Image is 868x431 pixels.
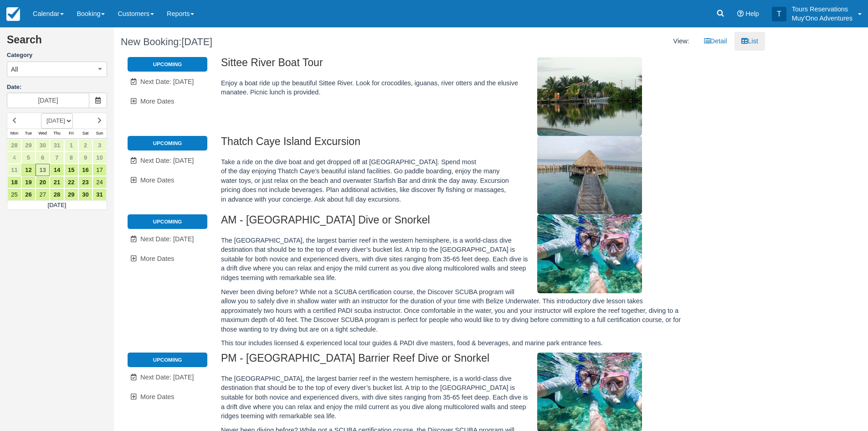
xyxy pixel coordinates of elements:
a: 26 [21,188,36,201]
a: 24 [92,176,107,188]
th: Thu [50,129,64,139]
label: Category [7,51,107,60]
a: Next Date: [DATE] [128,73,207,91]
a: Detail [697,32,734,51]
th: Sat [78,129,92,139]
button: All [7,62,107,77]
a: 9 [78,151,92,164]
a: 21 [50,176,64,188]
a: 31 [50,139,64,151]
a: 28 [50,188,64,201]
h1: New Booking: [121,36,432,47]
span: More Dates [140,393,174,400]
img: checkfront-main-nav-mini-logo.png [6,7,20,21]
span: Help [745,10,759,17]
h2: AM - [GEOGRAPHIC_DATA] Dive or Snorkel [221,214,685,231]
label: Date: [7,83,107,92]
a: 25 [7,188,21,201]
li: View: [667,32,696,51]
p: Take a ride on the dive boat and get dropped off at [GEOGRAPHIC_DATA]. Spend most of the day enjo... [221,157,685,204]
h2: Thatch Caye Island Excursion [221,136,685,153]
th: Sun [92,129,107,139]
p: Muy'Ono Adventures [792,14,853,23]
img: M296-1 [537,136,642,214]
a: 30 [78,188,92,201]
a: 22 [64,176,78,188]
span: [DATE] [181,36,212,47]
span: More Dates [140,255,174,262]
a: 27 [36,188,50,201]
p: This tour includes licensed & experienced local tour guides & PADI dive masters, food & beverages... [221,338,685,348]
th: Tue [21,129,36,139]
a: 16 [78,164,92,176]
td: [DATE] [7,201,107,210]
span: Next Date: [DATE] [140,78,194,85]
a: 30 [36,139,50,151]
a: 18 [7,176,21,188]
a: List [734,32,765,51]
li: Upcoming [128,57,207,72]
a: 28 [7,139,21,151]
span: Next Date: [DATE] [140,235,194,243]
img: M294-1 [537,214,642,293]
a: 29 [21,139,36,151]
h2: Sittee River Boat Tour [221,57,685,74]
a: Next Date: [DATE] [128,151,207,170]
p: Tours Reservations [792,5,853,14]
a: 14 [50,164,64,176]
p: Never been diving before? While not a SCUBA certification course, the Discover SCUBA program will... [221,287,685,334]
th: Wed [36,129,50,139]
a: 1 [64,139,78,151]
a: 19 [21,176,36,188]
a: Next Date: [DATE] [128,368,207,387]
img: M307-1 [537,57,642,136]
li: Upcoming [128,353,207,367]
li: Upcoming [128,136,207,151]
span: More Dates [140,98,174,105]
a: 10 [92,151,107,164]
a: 4 [7,151,21,164]
a: 5 [21,151,36,164]
span: More Dates [140,177,174,184]
a: 29 [64,188,78,201]
a: 23 [78,176,92,188]
th: Mon [7,129,21,139]
h2: PM - [GEOGRAPHIC_DATA] Barrier Reef Dive or Snorkel [221,353,685,369]
i: Help [737,10,744,17]
a: 11 [7,164,21,176]
a: 8 [64,151,78,164]
th: Fri [64,129,78,139]
a: 17 [92,164,107,176]
span: Next Date: [DATE] [140,374,194,381]
p: Enjoy a boat ride up the beautiful Sittee River. Look for crocodiles, iguanas, river otters and t... [221,78,685,97]
a: 15 [64,164,78,176]
span: All [11,65,18,74]
a: 3 [92,139,107,151]
li: Upcoming [128,214,207,229]
span: Next Date: [DATE] [140,157,194,164]
a: 20 [36,176,50,188]
h2: Search [7,34,107,51]
div: T [772,7,786,21]
a: 13 [36,164,50,176]
a: 2 [78,139,92,151]
a: 6 [36,151,50,164]
a: 7 [50,151,64,164]
a: 31 [92,188,107,201]
p: The [GEOGRAPHIC_DATA], the largest barrier reef in the western hemisphere, is a world-class dive ... [221,374,685,421]
a: Next Date: [DATE] [128,230,207,249]
p: The [GEOGRAPHIC_DATA], the largest barrier reef in the western hemisphere, is a world-class dive ... [221,236,685,283]
a: 12 [21,164,36,176]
